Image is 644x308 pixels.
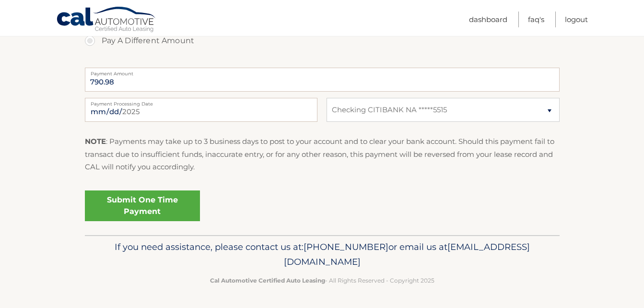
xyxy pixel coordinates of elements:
[85,68,560,92] input: Payment Amount
[85,98,317,122] input: Payment Date
[528,12,544,27] a: FAQ's
[56,6,157,34] a: Cal Automotive
[85,68,560,75] label: Payment Amount
[565,12,588,27] a: Logout
[85,98,317,106] label: Payment Processing Date
[85,31,560,50] label: Pay A Different Amount
[304,241,388,252] span: [PHONE_NUMBER]
[91,275,553,285] p: - All Rights Reserved - Copyright 2025
[85,190,200,221] a: Submit One Time Payment
[85,135,560,173] p: : Payments may take up to 3 business days to post to your account and to clear your bank account....
[85,137,106,146] strong: NOTE
[210,277,325,284] strong: Cal Automotive Certified Auto Leasing
[91,239,553,270] p: If you need assistance, please contact us at: or email us at
[469,12,507,27] a: Dashboard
